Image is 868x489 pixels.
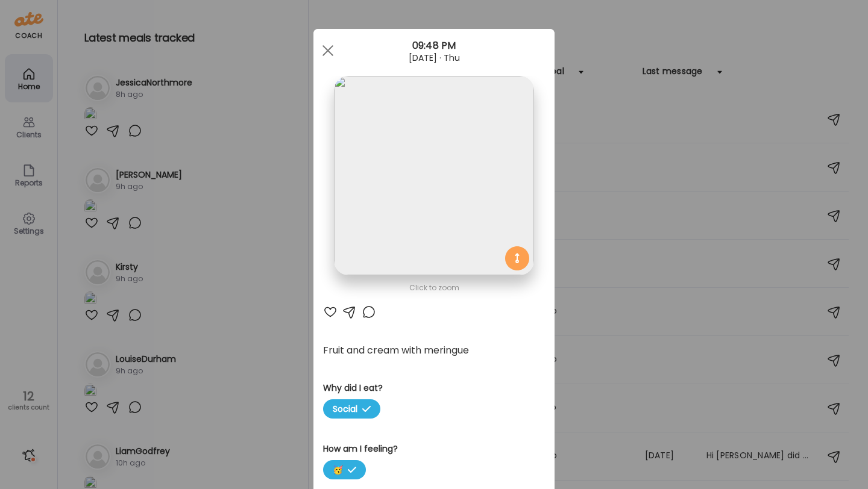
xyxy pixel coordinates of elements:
span: 🥳 [323,460,366,479]
div: [DATE] · Thu [313,53,555,63]
img: images%2FeG6ITufXlZfJWLTzQJChGV6uFB82%2FM8m6zt4D0GfHGKP0GU4B%2FvTicoT5nF6kNJQbPzyrP_1080 [334,76,533,275]
span: Social [323,399,380,419]
div: Click to zoom [323,281,545,295]
h3: Why did I eat? [323,382,545,394]
div: 09:48 PM [313,39,555,53]
div: Fruit and cream with meringue [323,343,545,358]
h3: How am I feeling? [323,443,545,455]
